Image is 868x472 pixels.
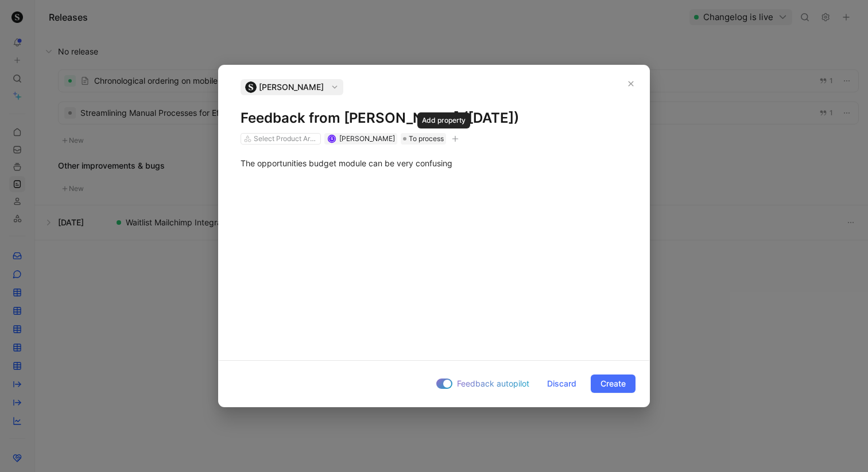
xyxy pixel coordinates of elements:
button: logo[PERSON_NAME] [241,79,343,95]
button: Create [591,375,635,393]
h1: Feedback from [PERSON_NAME] ([DATE]) [241,109,627,127]
div: Select Product Areas [254,133,318,145]
span: To process [409,133,444,145]
div: The opportunities budget module can be very confusing [241,157,627,169]
span: Discard [547,377,576,391]
button: Feedback autopilot [433,376,533,391]
button: Discard [537,375,586,393]
img: logo [245,81,257,93]
span: [PERSON_NAME] [339,134,395,143]
div: S [328,135,335,142]
span: [PERSON_NAME] [259,80,324,94]
span: Feedback autopilot [457,377,529,391]
span: Create [600,377,626,391]
div: To process [401,133,446,145]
